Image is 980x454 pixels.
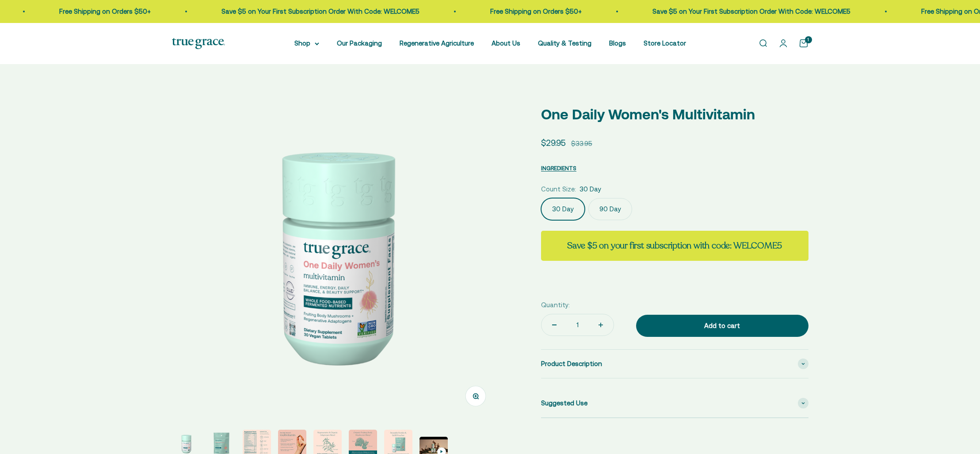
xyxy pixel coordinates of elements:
p: Save $5 on Your First Subscription Order With Code: WELCOME5 [118,6,316,17]
span: Suggested Use [541,398,587,408]
button: INGREDIENTS [541,163,576,173]
div: Add to cart [654,320,791,331]
a: Free Shipping on Orders $50+ [387,8,478,15]
strong: Save $5 on your first subscription with code: WELCOME5 [567,240,782,252]
summary: Shop [294,38,319,49]
img: We select ingredients that play a concrete role in true health, and we include them at effective ... [172,92,499,419]
a: Quality & Testing [538,39,591,47]
p: One Daily Women's Multivitamin [541,103,808,126]
sale-price: $29.95 [541,136,566,149]
a: About Us [492,39,520,47]
a: Blogs [609,39,626,47]
a: Regenerative Agriculture [400,39,474,47]
label: Quantity: [541,300,570,310]
button: Add to cart [636,315,808,337]
span: Product Description [541,359,602,369]
button: Decrease quantity [541,314,567,336]
legend: Count Size: [541,184,576,195]
a: Our Packaging [337,39,382,47]
summary: Suggested Use [541,389,808,417]
a: Store Locator [644,39,686,47]
button: Increase quantity [588,314,614,336]
p: Save $5 on Your First Subscription Order With Code: WELCOME5 [549,6,747,17]
summary: Product Description [541,350,808,378]
compare-at-price: $33.95 [571,138,592,149]
cart-count: 1 [805,36,812,43]
span: INGREDIENTS [541,165,576,172]
span: 30 Day [580,184,601,195]
a: Free Shipping on Orders $50+ [818,8,909,15]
